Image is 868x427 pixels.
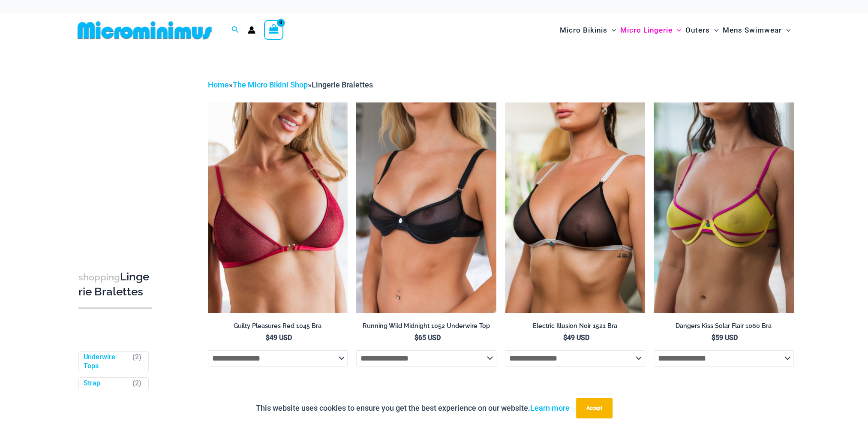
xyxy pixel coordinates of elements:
img: Running Wild Midnight 1052 Top 01 [356,102,496,313]
span: » » [208,80,373,89]
button: Accept [576,398,613,418]
img: Guilty Pleasures Red 1045 Bra 01 [208,102,348,313]
a: Dangers Kiss Solar Flair 1060 Bra [654,322,794,333]
a: Electric Illusion Noir 1521 Bra 01Electric Illusion Noir 1521 Bra 682 Thong 07Electric Illusion N... [505,102,645,313]
a: Home [208,80,229,89]
a: Electric Illusion Noir 1521 Bra [505,322,645,333]
span: Menu Toggle [607,19,616,41]
p: This website uses cookies to ensure you get the best experience on our website. [256,402,570,415]
span: Menu Toggle [782,19,790,41]
span: Outers [685,19,710,41]
span: $ [266,334,270,342]
a: OutersMenu ToggleMenu Toggle [683,17,721,43]
span: 2 [135,379,139,387]
a: Learn more [530,403,570,412]
span: Menu Toggle [673,19,681,41]
span: Menu Toggle [710,19,718,41]
a: Underwire Tops [84,353,129,371]
a: Search icon link [231,25,239,36]
iframe: TrustedSite Certified [78,72,156,243]
a: View Shopping Cart, empty [264,20,284,40]
img: Electric Illusion Noir 1521 Bra 01 [505,102,645,313]
h2: Dangers Kiss Solar Flair 1060 Bra [654,322,794,330]
span: shopping [78,272,120,283]
span: Micro Lingerie [620,19,673,41]
span: Lingerie Bralettes [312,80,373,89]
h2: Running Wild Midnight 1052 Underwire Top [356,322,496,330]
a: Micro BikinisMenu ToggleMenu Toggle [558,17,618,43]
h2: Guilty Pleasures Red 1045 Bra [208,322,348,330]
h3: Lingerie Bralettes [78,270,152,299]
h2: Electric Illusion Noir 1521 Bra [505,322,645,330]
a: Dangers Kiss Solar Flair 1060 Bra 01Dangers Kiss Solar Flair 1060 Bra 02Dangers Kiss Solar Flair ... [654,102,794,313]
a: Strap Bralettes [84,379,129,397]
a: Micro LingerieMenu ToggleMenu Toggle [618,17,683,43]
a: Guilty Pleasures Red 1045 Bra [208,322,348,333]
span: ( ) [132,353,141,371]
bdi: 49 USD [266,334,292,342]
bdi: 49 USD [563,334,589,342]
nav: Site Navigation [556,16,794,45]
span: $ [414,334,418,342]
span: 2 [135,353,139,361]
bdi: 65 USD [414,334,441,342]
a: Running Wild Midnight 1052 Top 01Running Wild Midnight 1052 Top 6052 Bottom 06Running Wild Midnig... [356,102,496,313]
a: The Micro Bikini Shop [233,80,308,89]
span: Mens Swimwear [723,19,782,41]
a: Running Wild Midnight 1052 Underwire Top [356,322,496,333]
a: Account icon link [248,26,255,34]
span: Micro Bikinis [560,19,607,41]
bdi: 59 USD [712,334,738,342]
a: Mens SwimwearMenu ToggleMenu Toggle [721,17,793,43]
span: $ [712,334,715,342]
img: MM SHOP LOGO FLAT [74,21,215,40]
span: $ [563,334,567,342]
a: Guilty Pleasures Red 1045 Bra 01Guilty Pleasures Red 1045 Bra 02Guilty Pleasures Red 1045 Bra 02 [208,102,348,313]
img: Dangers Kiss Solar Flair 1060 Bra 01 [654,102,794,313]
span: ( ) [132,379,141,397]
